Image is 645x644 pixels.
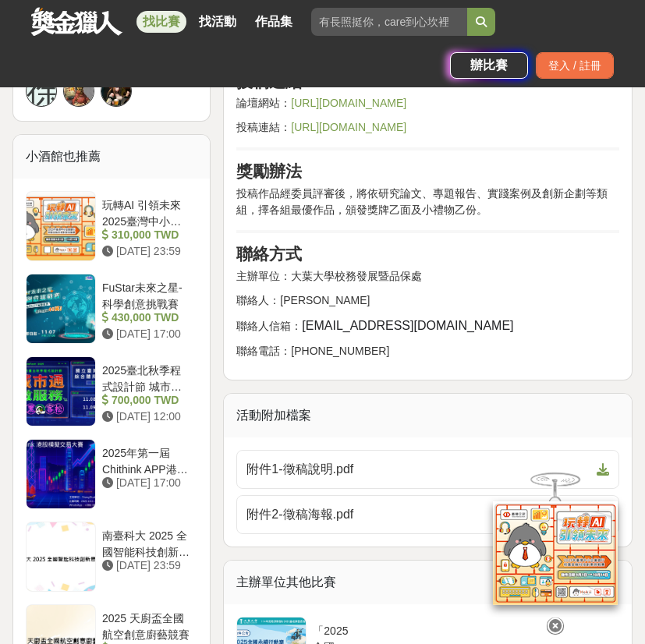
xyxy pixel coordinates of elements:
[63,76,94,107] a: Avatar
[236,495,619,534] a: 附件2-徵稿海報.pdf
[102,243,191,260] div: [DATE] 23:59
[26,76,57,107] a: 徐
[102,409,191,425] div: [DATE] 12:00
[26,356,197,426] a: 2025臺北秋季程式設計節 城市通微服務大黑客松 700,000 TWD [DATE] 12:00
[64,76,94,106] img: Avatar
[291,97,406,109] a: [URL][DOMAIN_NAME]
[102,475,191,491] div: [DATE] 17:00
[102,280,191,310] div: FuStar未來之星-科學創意挑戰賽
[493,499,618,603] img: d2146d9a-e6f6-4337-9592-8cefde37ba6b.png
[236,317,619,335] p: 聯絡人信箱：
[102,445,191,475] div: 2025年第一屆Chithink APP港股模擬交易大賽
[236,343,619,359] p: 聯絡電話：[PHONE_NUMBER]
[236,186,619,218] p: 投稿作品經委員評審後，將依研究論文、專題報告、實踐案例及創新企劃等類組，擇各組最優作品，頒發獎牌乙面及小禮物乙份。
[102,197,191,227] div: 玩轉AI 引領未來 2025臺灣中小企業銀行校園金融科技創意挑戰賽
[311,8,467,36] input: 有長照挺你，care到心坎裡！青春出手，拍出照顧 影音徵件活動
[236,162,302,180] strong: 獎勵辦法
[236,268,619,285] p: 主辦單位：大葉大學校務發展暨品保處
[102,557,191,574] div: [DATE] 23:59
[246,505,590,524] span: 附件2-徵稿海報.pdf
[13,135,210,179] div: 小酒館也推薦
[102,310,191,326] div: 430,000 TWD
[302,319,513,332] span: [EMAIL_ADDRESS][DOMAIN_NAME]
[236,292,619,309] p: 聯絡人：[PERSON_NAME]
[236,450,619,489] a: 附件1-徵稿說明.pdf
[291,121,406,133] a: [URL][DOMAIN_NAME]
[102,326,191,342] div: [DATE] 17:00
[236,73,302,90] strong: 投稿連結
[102,227,191,243] div: 310,000 TWD
[26,522,197,592] a: 南臺科大 2025 全國智能科技創新應用競賽 [DATE] 23:59
[26,191,197,261] a: 玩轉AI 引領未來 2025臺灣中小企業銀行校園金融科技創意挑戰賽 310,000 TWD [DATE] 23:59
[236,119,619,136] p: 投稿連結：
[101,76,131,106] img: Avatar
[102,610,191,640] div: 2025 天廚盃全國航空創意廚藝競賽
[102,528,191,557] div: 南臺科大 2025 全國智能科技創新應用競賽
[193,11,243,33] a: 找活動
[224,561,632,604] div: 主辦單位其他比賽
[224,394,632,437] div: 活動附加檔案
[26,439,197,509] a: 2025年第一屆Chithink APP港股模擬交易大賽 [DATE] 17:00
[536,52,614,79] div: 登入 / 註冊
[101,76,132,107] a: Avatar
[450,52,528,79] a: 辦比賽
[136,11,186,33] a: 找比賽
[102,392,191,409] div: 700,000 TWD
[102,363,191,392] div: 2025臺北秋季程式設計節 城市通微服務大黑客松
[246,460,590,479] span: 附件1-徵稿說明.pdf
[236,245,302,263] strong: 聯絡方式
[26,274,197,344] a: FuStar未來之星-科學創意挑戰賽 430,000 TWD [DATE] 17:00
[236,95,619,111] p: 論壇網站：
[249,11,299,33] a: 作品集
